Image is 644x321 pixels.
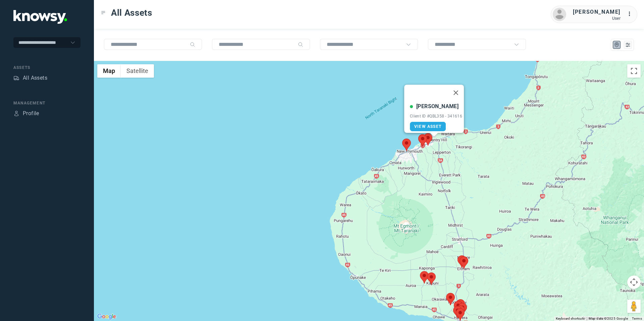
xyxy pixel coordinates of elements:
div: : [627,10,635,18]
a: Open this area in Google Maps (opens a new window) [96,312,118,321]
a: ProfileProfile [13,109,39,117]
div: List [625,42,631,48]
div: Client ID #QBL358 - 341616 [410,114,462,118]
div: Profile [23,109,39,117]
div: Management [13,100,80,106]
div: User [573,16,621,21]
span: Map data ©2025 Google [589,317,628,320]
button: Show satellite imagery [121,64,154,78]
button: Close [448,85,464,101]
img: avatar.png [553,8,566,21]
button: Toggle fullscreen view [627,64,641,78]
div: Assets [13,65,80,71]
div: Search [190,42,195,47]
a: AssetsAll Assets [13,74,47,82]
a: Terms (opens in new tab) [632,317,642,320]
div: Profile [13,110,19,116]
div: [PERSON_NAME] [573,8,621,16]
span: View Asset [414,124,441,129]
div: Assets [13,75,19,81]
img: Application Logo [13,10,67,24]
img: Google [96,312,118,321]
button: Keyboard shortcuts [556,316,585,321]
div: Toggle Menu [101,10,106,15]
tspan: ... [628,11,634,16]
button: Drag Pegman onto the map to open Street View [627,300,641,313]
button: Show street map [97,64,121,78]
div: [PERSON_NAME] [416,102,459,110]
span: All Assets [111,7,152,19]
a: View Asset [410,122,446,131]
div: Map [614,42,620,48]
div: Search [298,42,303,47]
button: Map camera controls [627,275,641,289]
div: : [627,10,635,19]
div: All Assets [23,74,47,82]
